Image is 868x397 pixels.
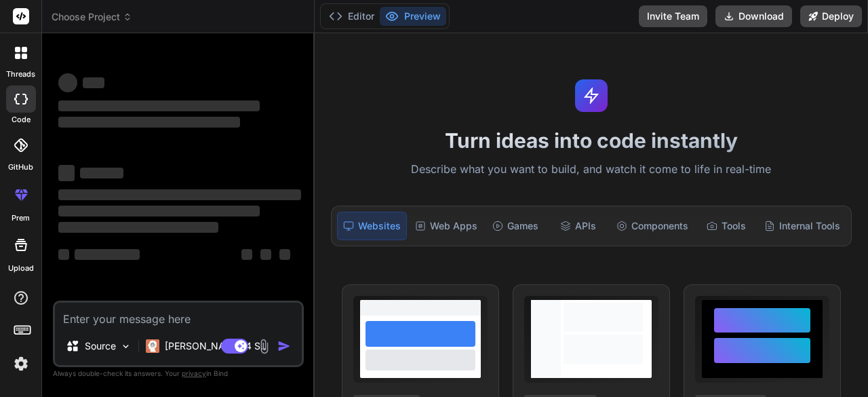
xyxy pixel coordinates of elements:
[639,5,707,27] button: Invite Team
[696,212,756,240] div: Tools
[759,212,846,240] div: Internal Tools
[6,69,35,80] label: threads
[380,7,446,26] button: Preview
[410,212,483,240] div: Web Apps
[58,249,69,260] span: ‌
[12,114,31,126] label: code
[337,212,407,240] div: Websites
[800,5,862,27] button: Deploy
[715,5,792,27] button: Download
[241,249,252,260] span: ‌
[323,7,380,26] button: Editor
[486,212,545,240] div: Games
[83,77,104,88] span: ‌
[58,189,301,200] span: ‌
[58,222,218,233] span: ‌
[58,73,77,92] span: ‌
[80,168,123,178] span: ‌
[58,165,75,181] span: ‌
[165,339,266,353] p: [PERSON_NAME] 4 S..
[548,212,608,240] div: APIs
[260,249,271,260] span: ‌
[146,339,159,353] img: Claude 4 Sonnet
[85,339,116,353] p: Source
[12,212,30,224] label: prem
[182,369,206,377] span: privacy
[120,341,132,352] img: Pick Models
[279,249,290,260] span: ‌
[256,339,272,354] img: attachment
[53,367,304,380] p: Always double-check its answers. Your in Bind
[58,100,260,111] span: ‌
[8,162,33,173] label: GitHub
[75,249,140,260] span: ‌
[8,263,34,274] label: Upload
[9,352,33,375] img: settings
[52,10,132,24] span: Choose Project
[58,206,260,216] span: ‌
[611,212,694,240] div: Components
[58,117,240,128] span: ‌
[277,339,291,353] img: icon
[323,161,860,178] p: Describe what you want to build, and watch it come to life in real-time
[323,128,860,153] h1: Turn ideas into code instantly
